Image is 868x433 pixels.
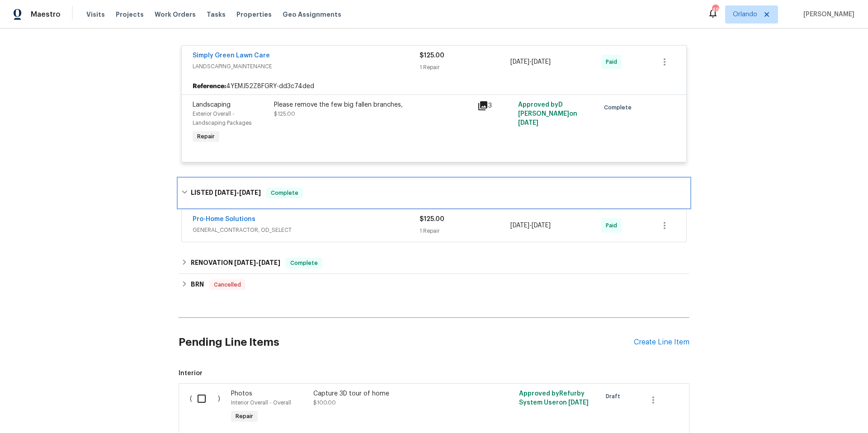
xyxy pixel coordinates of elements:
[267,188,302,198] span: Complete
[568,400,589,406] span: [DATE]
[179,274,689,296] div: BRN Cancelled
[420,226,510,235] div: 1 Repair
[519,391,589,406] span: Approved by Refurby System User on
[231,400,291,405] span: Interior Overall - Overall
[231,391,252,397] span: Photos
[532,222,551,229] span: [DATE]
[86,10,105,19] span: Visits
[236,10,272,19] span: Properties
[733,10,757,19] span: Orlando
[606,57,621,66] span: Paid
[179,252,689,274] div: RENOVATION [DATE]-[DATE]Complete
[234,259,280,266] span: -
[215,189,261,196] span: -
[179,369,689,378] span: Interior
[232,412,257,421] span: Repair
[193,132,218,141] span: Repair
[155,10,196,19] span: Work Orders
[259,259,280,266] span: [DATE]
[274,100,472,109] div: Please remove the few big fallen branches,
[287,259,321,268] span: Complete
[800,10,854,19] span: [PERSON_NAME]
[193,102,231,108] span: Landscaping
[191,279,204,290] h6: BRN
[420,63,510,72] div: 1 Repair
[712,5,718,14] div: 49
[179,179,689,207] div: LISTED [DATE]-[DATE]Complete
[606,221,621,230] span: Paid
[31,10,61,19] span: Maestro
[187,386,228,428] div: ( )
[193,62,420,71] span: LANDSCAPING_MAINTENANCE
[193,82,226,91] b: Reference:
[420,52,444,59] span: $125.00
[234,259,256,266] span: [DATE]
[510,57,551,66] span: -
[239,189,261,196] span: [DATE]
[193,52,270,59] a: Simply Green Lawn Care
[193,216,255,222] a: Pro-Home Solutions
[274,111,295,117] span: $125.00
[313,400,336,405] span: $100.00
[510,59,529,65] span: [DATE]
[215,189,236,196] span: [DATE]
[518,102,577,126] span: Approved by D [PERSON_NAME] on
[191,188,261,198] h6: LISTED
[207,11,226,18] span: Tasks
[116,10,144,19] span: Projects
[532,59,551,65] span: [DATE]
[634,338,689,347] div: Create Line Item
[477,100,513,111] div: 3
[510,221,551,230] span: -
[283,10,341,19] span: Geo Assignments
[604,103,635,112] span: Complete
[606,392,624,401] span: Draft
[510,222,529,229] span: [DATE]
[518,120,538,126] span: [DATE]
[193,111,251,126] span: Exterior Overall - Landscaping Packages
[313,389,472,398] div: Capture 3D tour of home
[193,226,420,235] span: GENERAL_CONTRACTOR, OD_SELECT
[210,280,245,289] span: Cancelled
[191,258,280,268] h6: RENOVATION
[420,216,444,222] span: $125.00
[182,78,686,94] div: 4YEMJ52Z8FGRY-dd3c74ded
[179,321,634,363] h2: Pending Line Items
